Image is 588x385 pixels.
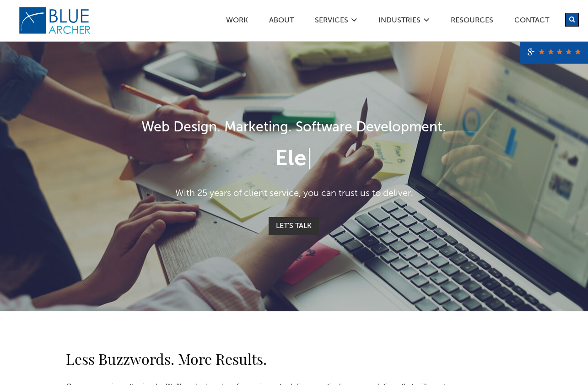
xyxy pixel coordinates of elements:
h1: Web Design. Marketing. Software Development. [66,118,522,138]
a: Industries [378,17,421,27]
a: Resources [450,17,494,27]
span: Ele [275,148,307,170]
span: | [307,148,313,170]
a: SERVICES [314,17,349,27]
a: ABOUT [269,17,294,27]
a: Contact [514,17,550,27]
a: Work [226,17,248,27]
h2: Less Buzzwords. More Results. [66,348,475,370]
a: Let's Talk [269,217,319,235]
p: With 25 years of client service, you can trust us to deliver. [66,187,522,201]
img: Blue Archer Logo [18,6,92,35]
